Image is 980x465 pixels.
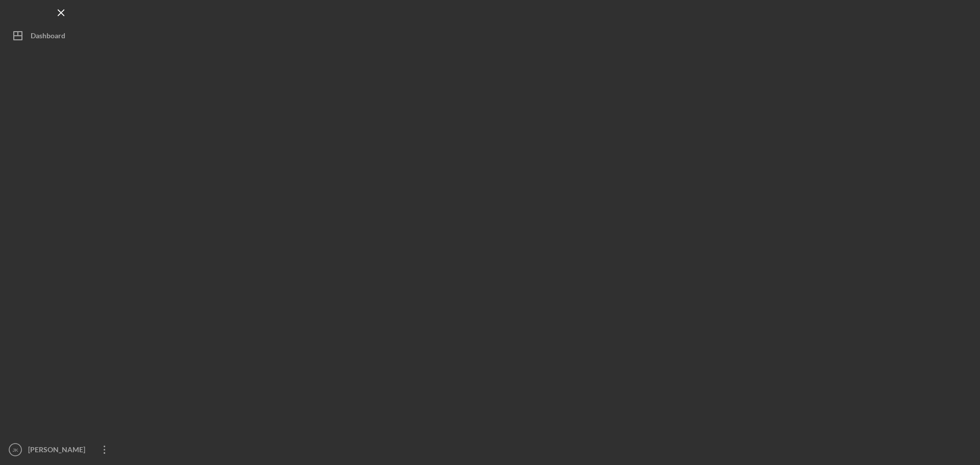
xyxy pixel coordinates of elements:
[12,447,18,453] text: JK
[5,26,117,46] button: Dashboard
[5,439,117,460] button: JK[PERSON_NAME]
[31,26,65,48] div: Dashboard
[26,439,92,462] div: [PERSON_NAME]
